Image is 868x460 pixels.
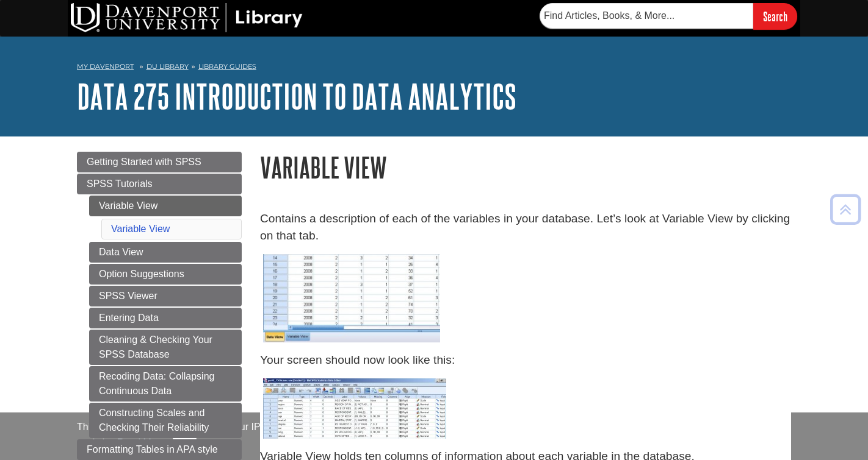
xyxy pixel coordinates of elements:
form: Searches DU Library's articles, books, and more [540,3,797,29]
a: Formatting Tables in APA style [77,439,242,460]
input: Find Articles, Books, & More... [540,3,753,29]
a: SPSS Viewer [89,286,242,306]
nav: breadcrumb [77,58,791,78]
a: Cleaning & Checking Your SPSS Database [89,330,242,365]
input: Search [753,3,797,29]
img: DU Library [71,3,303,32]
a: Entering Data [89,308,242,328]
a: Constructing Scales and Checking Their Reliability [89,403,242,438]
a: Variable View [111,224,170,234]
a: Variable View [89,196,242,216]
a: Back to Top [826,201,865,218]
p: Your screen should now look like this: [260,352,791,369]
a: DU Library [146,62,189,71]
a: Recoding Data: Collapsing Continuous Data [89,366,242,402]
a: Data View [89,242,242,263]
span: Formatting Tables in APA style [87,444,218,455]
span: Getting Started with SPSS [87,157,201,167]
a: DATA 275 Introduction to Data Analytics [77,77,516,115]
span: SPSS Tutorials [87,179,153,189]
h1: Variable View [260,152,791,183]
a: Option Suggestions [89,264,242,285]
a: Library Guides [198,62,256,71]
p: Contains a description of each of the variables in your database. Let’s look at Variable View by ... [260,210,791,246]
a: My Davenport [77,62,134,72]
a: Getting Started with SPSS [77,152,242,172]
a: SPSS Tutorials [77,174,242,194]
